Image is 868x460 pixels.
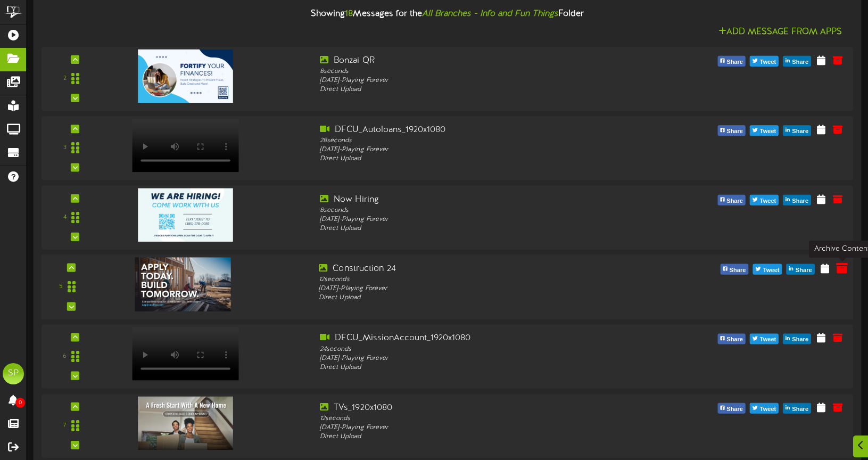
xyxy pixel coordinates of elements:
[724,334,745,346] span: Share
[750,403,779,414] button: Tweet
[758,126,778,137] span: Tweet
[320,215,642,224] div: [DATE] - Playing Forever
[320,423,642,432] div: [DATE] - Playing Forever
[319,293,644,302] div: Direct Upload
[750,56,779,67] button: Tweet
[320,194,642,206] div: Now Hiring
[3,363,24,384] div: SP
[135,257,230,311] img: 2b6f8249-6a38-46fc-89f3-1df25d56c211.jpg
[790,56,811,68] span: Share
[724,126,745,137] span: Share
[345,9,353,19] span: 18
[750,334,779,344] button: Tweet
[15,398,25,408] span: 0
[34,3,862,26] div: Showing Messages for the Folder
[422,9,558,19] i: All Branches - Info and Fun Things
[320,432,642,441] div: Direct Upload
[320,76,642,85] div: [DATE] - Playing Forever
[320,85,642,94] div: Direct Upload
[320,145,642,154] div: [DATE] - Playing Forever
[63,352,67,361] div: 6
[320,55,642,67] div: Bonzai QR
[715,26,846,39] button: Add Message From Apps
[727,265,748,276] span: Share
[717,56,746,67] button: Share
[758,195,778,207] span: Tweet
[320,136,642,145] div: 28 seconds
[138,397,233,450] img: 35545197-7b75-4f4a-a601-f655442238de.png
[720,264,748,275] button: Share
[790,404,811,415] span: Share
[320,124,642,136] div: DFCU_Autoloans_1920x1080
[717,403,746,414] button: Share
[717,195,746,206] button: Share
[790,195,811,207] span: Share
[753,264,782,275] button: Tweet
[724,56,745,68] span: Share
[320,344,642,354] div: 24 seconds
[783,195,811,206] button: Share
[320,206,642,215] div: 8 seconds
[790,334,811,346] span: Share
[138,50,233,103] img: 76042ffd-f675-41e2-9f81-dbf09accc632.png
[783,334,811,344] button: Share
[793,265,814,276] span: Share
[320,414,642,423] div: 12 seconds
[758,334,778,346] span: Tweet
[758,404,778,415] span: Tweet
[320,67,642,76] div: 8 seconds
[717,125,746,136] button: Share
[750,195,779,206] button: Tweet
[783,125,811,136] button: Share
[724,195,745,207] span: Share
[783,403,811,414] button: Share
[761,265,782,276] span: Tweet
[750,125,779,136] button: Tweet
[320,224,642,233] div: Direct Upload
[790,126,811,137] span: Share
[758,56,778,68] span: Tweet
[724,404,745,415] span: Share
[320,363,642,372] div: Direct Upload
[320,354,642,363] div: [DATE] - Playing Forever
[319,263,644,275] div: Construction 24
[320,402,642,414] div: TVs_1920x1080
[787,264,815,275] button: Share
[320,332,642,344] div: DFCU_MissionAccount_1920x1080
[319,275,644,284] div: 12 seconds
[138,188,233,242] img: d1b1a295-b67b-42f1-a112-1be33d28f3fa.png
[717,334,746,344] button: Share
[783,56,811,67] button: Share
[319,284,644,293] div: [DATE] - Playing Forever
[320,154,642,163] div: Direct Upload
